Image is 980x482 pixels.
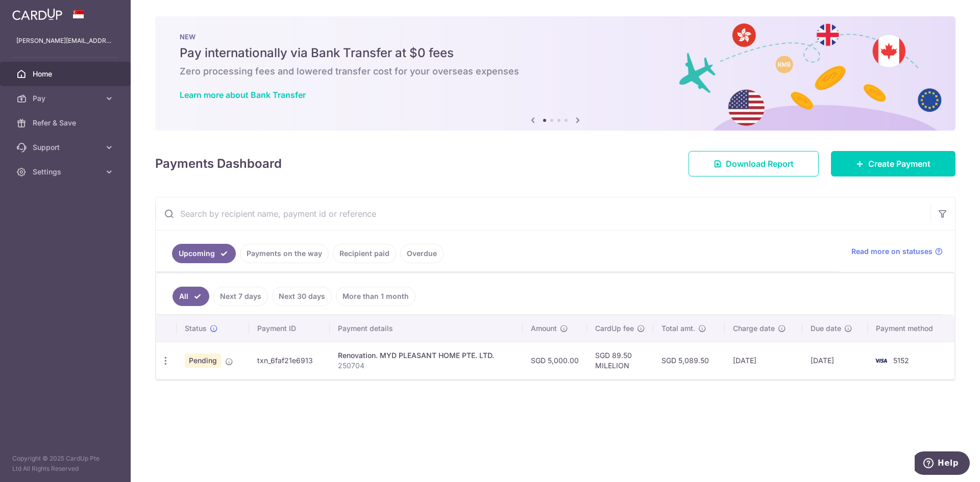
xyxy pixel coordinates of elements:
[173,287,209,306] a: All
[33,118,100,128] span: Refer & Save
[587,342,653,379] td: SGD 89.50 MILELION
[180,65,931,78] h6: Zero processing fees and lowered transfer cost for your overseas expenses
[249,342,330,379] td: txn_6faf21e6913
[811,323,841,334] span: Due date
[893,356,909,365] span: 5152
[12,8,62,20] img: CardUp
[330,315,523,342] th: Payment details
[531,323,557,334] span: Amount
[272,287,332,306] a: Next 30 days
[156,197,930,230] input: Search by recipient name, payment id or reference
[33,69,100,79] span: Home
[868,158,930,170] span: Create Payment
[213,287,268,306] a: Next 7 days
[400,244,444,263] a: Overdue
[33,167,100,177] span: Settings
[16,36,114,46] p: [PERSON_NAME][EMAIL_ADDRESS][PERSON_NAME][DOMAIN_NAME]
[726,158,794,170] span: Download Report
[851,246,943,257] a: Read more on statuses
[725,342,802,379] td: [DATE]
[180,33,931,41] p: NEW
[915,451,970,477] iframe: Opens a widget where you can find more information
[802,342,868,379] td: [DATE]
[180,45,931,61] h5: Pay internationally via Bank Transfer at $0 fees
[185,353,221,368] span: Pending
[33,142,100,153] span: Support
[155,16,955,131] img: Bank transfer banner
[336,287,415,306] a: More than 1 month
[523,342,587,379] td: SGD 5,000.00
[240,244,329,263] a: Payments on the way
[249,315,330,342] th: Payment ID
[733,323,775,334] span: Charge date
[33,93,100,104] span: Pay
[338,350,514,361] div: Renovation. MYD PLEASANT HOME PTE. LTD.
[851,246,933,257] span: Read more on statuses
[155,155,282,173] h4: Payments Dashboard
[338,361,514,371] p: 250704
[180,90,306,100] a: Learn more about Bank Transfer
[595,323,634,334] span: CardUp fee
[831,151,955,176] a: Create Payment
[868,315,954,342] th: Payment method
[661,323,695,334] span: Total amt.
[333,244,396,263] a: Recipient paid
[871,354,891,367] img: Bank Card
[172,244,236,263] a: Upcoming
[185,323,207,334] span: Status
[689,151,819,176] a: Download Report
[653,342,725,379] td: SGD 5,089.50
